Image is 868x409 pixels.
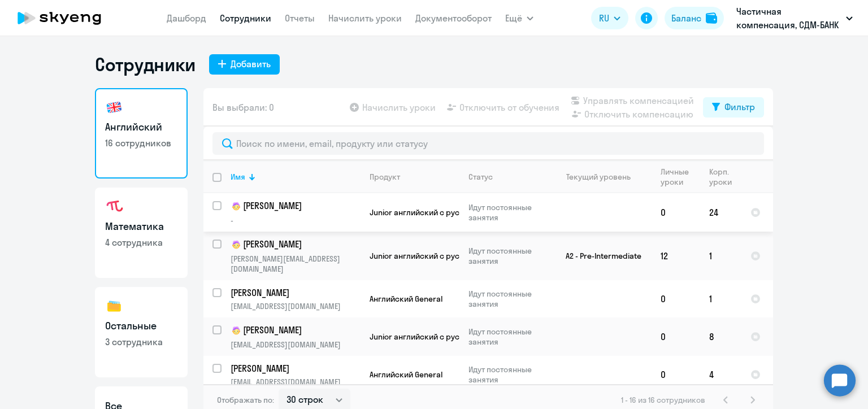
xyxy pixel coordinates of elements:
span: Отображать по: [217,395,274,405]
div: Текущий уровень [566,172,631,182]
span: RU [599,11,609,25]
p: Идут постоянные занятия [468,246,546,266]
p: [PERSON_NAME] [231,362,358,375]
a: child[PERSON_NAME] [231,199,360,213]
a: child[PERSON_NAME] [231,324,360,337]
td: 1 [700,232,741,280]
span: Ещё [505,11,522,25]
div: Корп. уроки [709,167,741,187]
p: [PERSON_NAME] [231,286,358,299]
p: [PERSON_NAME] [231,238,358,251]
img: others [105,297,123,315]
div: Продукт [370,172,459,182]
span: Junior английский с русскоговорящим преподавателем [370,251,582,261]
span: Вы выбрали: 0 [212,101,274,114]
p: 16 сотрудников [105,137,177,149]
a: Документооборот [415,12,492,24]
div: Статус [468,172,546,182]
h3: Математика [105,219,177,234]
div: Фильтр [724,100,755,114]
td: 8 [700,317,741,356]
img: math [105,198,123,216]
span: Junior английский с русскоговорящим преподавателем [370,332,582,342]
img: child [231,201,242,212]
a: Начислить уроки [328,12,402,24]
button: Фильтр [703,97,764,118]
td: 0 [652,356,700,393]
img: child [231,325,242,336]
p: Идут постоянные занятия [468,364,546,385]
td: 24 [700,193,741,232]
a: [PERSON_NAME] [231,362,360,375]
button: Ещё [505,7,533,29]
input: Поиск по имени, email, продукту или статусу [212,132,764,155]
a: Английский16 сотрудников [95,88,188,179]
a: Математика4 сотрудника [95,188,188,278]
p: Идут постоянные занятия [468,289,546,309]
p: Идут постоянные занятия [468,202,546,223]
h3: Английский [105,120,177,134]
button: Частичная компенсация, СДМ-БАНК (ПАО) [731,5,858,32]
p: [EMAIL_ADDRESS][DOMAIN_NAME] [231,340,360,350]
a: Отчеты [285,12,315,24]
p: [PERSON_NAME][EMAIL_ADDRESS][DOMAIN_NAME] [231,254,360,274]
td: 4 [700,356,741,393]
p: [EMAIL_ADDRESS][DOMAIN_NAME] [231,301,360,311]
a: Дашборд [167,12,206,24]
td: 12 [652,232,700,280]
img: english [105,98,123,116]
a: Остальные3 сотрудника [95,287,188,377]
a: Сотрудники [220,12,271,24]
span: Английский General [370,369,442,380]
div: Статус [468,172,493,182]
p: Частичная компенсация, СДМ-БАНК (ПАО) [736,5,841,32]
div: Личные уроки [661,167,689,187]
a: child[PERSON_NAME] [231,238,360,251]
p: [PERSON_NAME] [231,199,358,213]
button: Добавить [209,54,280,75]
a: [PERSON_NAME] [231,286,360,299]
h3: Остальные [105,319,177,333]
span: Junior английский с русскоговорящим преподавателем [370,207,582,217]
div: Имя [231,172,360,182]
h1: Сотрудники [95,53,196,76]
td: 1 [700,280,741,317]
div: Имя [231,172,245,182]
span: Английский General [370,294,442,304]
button: Балансbalance [665,7,724,29]
p: 4 сотрудника [105,236,177,249]
td: 0 [652,317,700,356]
p: [PERSON_NAME] [231,324,358,337]
button: RU [591,7,628,29]
img: balance [706,12,717,24]
img: child [231,239,242,250]
div: Личные уроки [661,167,700,187]
div: Продукт [370,172,400,182]
p: - [231,215,360,225]
div: Корп. уроки [709,167,732,187]
p: [EMAIL_ADDRESS][DOMAIN_NAME] [231,377,360,387]
span: 1 - 16 из 16 сотрудников [621,395,705,405]
div: Текущий уровень [555,172,651,182]
td: 0 [652,193,700,232]
p: Идут постоянные занятия [468,327,546,347]
p: 3 сотрудника [105,336,177,348]
td: 0 [652,280,700,317]
td: A2 - Pre-Intermediate [546,232,652,280]
div: Добавить [231,57,271,71]
div: Баланс [671,11,701,25]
